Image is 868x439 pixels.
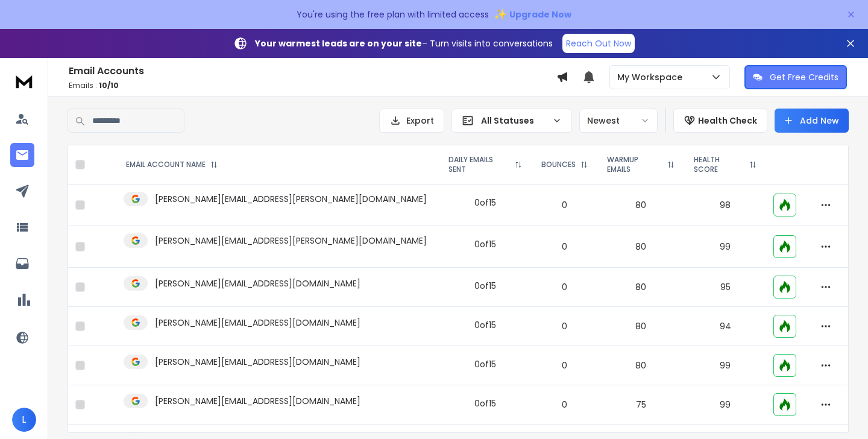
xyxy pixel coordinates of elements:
p: [PERSON_NAME][EMAIL_ADDRESS][DOMAIN_NAME] [155,356,360,368]
p: All Statuses [481,115,547,127]
a: Reach Out Now [562,34,635,53]
div: 0 of 15 [474,238,496,250]
p: Reach Out Now [566,37,631,49]
p: Emails : [69,81,556,90]
p: – Turn visits into conversations [255,37,553,49]
button: Get Free Credits [744,65,847,89]
div: 0 of 15 [474,358,496,370]
p: My Workspace [617,71,687,83]
td: 80 [597,307,684,346]
strong: Your warmest leads are on your site [255,37,422,49]
p: [PERSON_NAME][EMAIL_ADDRESS][PERSON_NAME][DOMAIN_NAME] [155,193,427,205]
td: 80 [597,226,684,268]
p: 0 [539,241,590,253]
td: 80 [597,346,684,385]
div: 0 of 15 [474,197,496,209]
td: 75 [597,385,684,425]
button: Add New [775,109,849,133]
div: 0 of 15 [474,280,496,292]
img: logo [12,70,36,92]
h1: Email Accounts [69,64,556,78]
button: L [12,408,36,432]
td: 99 [684,226,766,268]
p: You're using the free plan with limited access [297,8,489,21]
span: 10 / 10 [99,80,119,90]
p: Health Check [698,115,757,127]
td: 80 [597,268,684,307]
button: Newest [579,109,658,133]
p: WARMUP EMAILS [607,155,662,174]
p: DAILY EMAILS SENT [448,155,511,174]
p: HEALTH SCORE [694,155,744,174]
button: Health Check [673,109,767,133]
td: 94 [684,307,766,346]
div: 0 of 15 [474,397,496,409]
p: BOUNCES [541,160,576,169]
p: [PERSON_NAME][EMAIL_ADDRESS][DOMAIN_NAME] [155,395,360,407]
p: [PERSON_NAME][EMAIL_ADDRESS][DOMAIN_NAME] [155,277,360,289]
p: 0 [539,320,590,332]
button: ✨Upgrade Now [494,2,571,27]
p: Get Free Credits [770,71,838,83]
td: 80 [597,185,684,226]
p: 0 [539,359,590,371]
span: ✨ [494,6,507,23]
div: 0 of 15 [474,319,496,331]
p: [PERSON_NAME][EMAIL_ADDRESS][DOMAIN_NAME] [155,317,360,329]
p: [PERSON_NAME][EMAIL_ADDRESS][PERSON_NAME][DOMAIN_NAME] [155,235,427,247]
p: 0 [539,199,590,211]
td: 98 [684,185,766,226]
button: Export [379,109,444,133]
div: EMAIL ACCOUNT NAME [126,160,218,169]
p: 0 [539,399,590,411]
p: 0 [539,281,590,293]
td: 95 [684,268,766,307]
td: 99 [684,385,766,425]
td: 99 [684,346,766,385]
span: Upgrade Now [509,8,571,21]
